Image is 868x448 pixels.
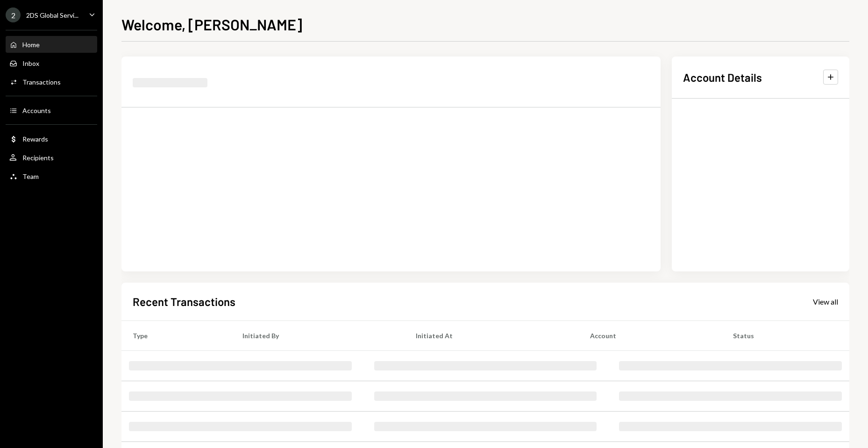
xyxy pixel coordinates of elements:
[813,297,838,306] div: View all
[6,73,97,90] a: Transactions
[6,102,97,119] a: Accounts
[22,78,61,86] div: Transactions
[121,320,231,350] th: Type
[22,41,40,49] div: Home
[6,7,21,22] div: 2
[405,320,579,350] th: Initiated At
[231,320,404,350] th: Initiated By
[121,15,302,34] h1: Welcome, [PERSON_NAME]
[722,320,849,350] th: Status
[26,11,78,19] div: 2DS Global Servi...
[22,154,54,162] div: Recipients
[22,59,39,67] div: Inbox
[6,55,97,71] a: Inbox
[133,294,235,309] h2: Recent Transactions
[22,107,51,114] div: Accounts
[813,296,838,306] a: View all
[579,320,722,350] th: Account
[6,130,97,147] a: Rewards
[683,70,762,85] h2: Account Details
[22,135,48,143] div: Rewards
[6,168,97,185] a: Team
[6,149,97,166] a: Recipients
[22,172,39,180] div: Team
[6,36,97,53] a: Home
